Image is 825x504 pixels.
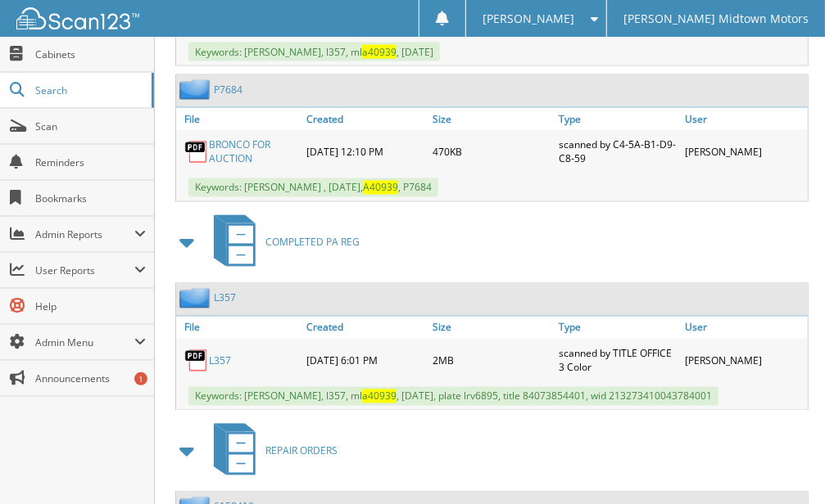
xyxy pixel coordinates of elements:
[265,444,338,458] span: REPAIR ORDERS
[188,387,718,406] span: Keywords: [PERSON_NAME], l357, ml , [DATE], plate lrv6895, title 84073854401, wid 213273410043784001
[302,343,428,379] div: [DATE] 6:01 PM
[363,181,398,195] span: A40939
[302,134,428,170] div: [DATE] 12:10 PM
[204,419,338,484] a: REPAIR ORDERS
[214,291,236,305] a: L357
[35,191,146,205] span: Bookmarks
[682,134,808,170] div: [PERSON_NAME]
[35,155,146,169] span: Reminders
[428,108,555,130] a: Size
[682,317,808,339] a: User
[188,43,440,61] span: Keywords: [PERSON_NAME], l357, ml , [DATE]
[555,317,682,339] a: Type
[362,45,397,59] span: a40939
[184,349,209,373] img: PDF.png
[214,83,243,97] a: P7684
[35,227,134,241] span: Admin Reports
[204,210,360,275] a: COMPLETED PA REG
[176,317,302,339] a: File
[483,14,574,24] span: [PERSON_NAME]
[302,108,428,130] a: Created
[623,14,809,24] span: [PERSON_NAME] Midtown Motors
[555,108,682,130] a: Type
[209,138,298,166] a: BRONCO FOR AUCTION
[428,134,555,170] div: 470KB
[188,178,438,197] span: Keywords: [PERSON_NAME] , [DATE], , P7684
[35,299,146,313] span: Help
[682,108,808,130] a: User
[35,263,134,277] span: User Reports
[179,79,214,100] img: folder2.png
[16,7,139,29] img: scan123-logo-white.svg
[35,119,146,133] span: Scan
[35,83,143,97] span: Search
[428,317,555,339] a: Size
[555,343,682,379] div: scanned by TITLE OFFICE 3 Color
[555,134,682,170] div: scanned by C4-5A-B1-D9-C8-59
[265,236,360,250] span: COMPLETED PA REG
[428,343,555,379] div: 2MB
[209,354,231,368] a: L357
[35,371,146,385] span: Announcements
[35,335,134,349] span: Admin Menu
[35,47,146,61] span: Cabinets
[179,288,214,308] img: folder2.png
[682,343,808,379] div: [PERSON_NAME]
[134,372,147,385] div: 1
[184,140,209,164] img: PDF.png
[362,389,397,403] span: a40939
[302,317,428,339] a: Created
[176,108,302,130] a: File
